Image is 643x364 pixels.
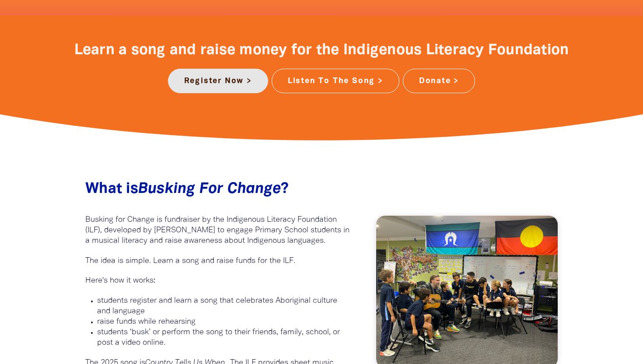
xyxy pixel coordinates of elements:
p: Here's how it works: [85,276,350,286]
em: Busking For Change [138,182,281,196]
p: The idea is simple. Learn a song and raise funds for the ILF. [85,256,350,266]
p: students register and learn a song that celebrates Aboriginal culture and language [97,296,350,317]
span: Learn a song and raise money for the Indigenous Literacy Foundation [74,44,569,57]
p: students ‘busk’ or perform the song to their friends, family, school, or post a video online. [97,327,350,348]
span: What is ? [85,182,289,196]
p: raise funds while rehearsing [97,317,350,327]
a: Register Now > [168,69,268,93]
a: Donate > [403,69,475,93]
p: Busking for Change is fundraiser by the Indigenous Literacy Foundation (ILF), developed by [PERSO... [85,215,350,246]
a: Listen To The Song > [272,69,399,93]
